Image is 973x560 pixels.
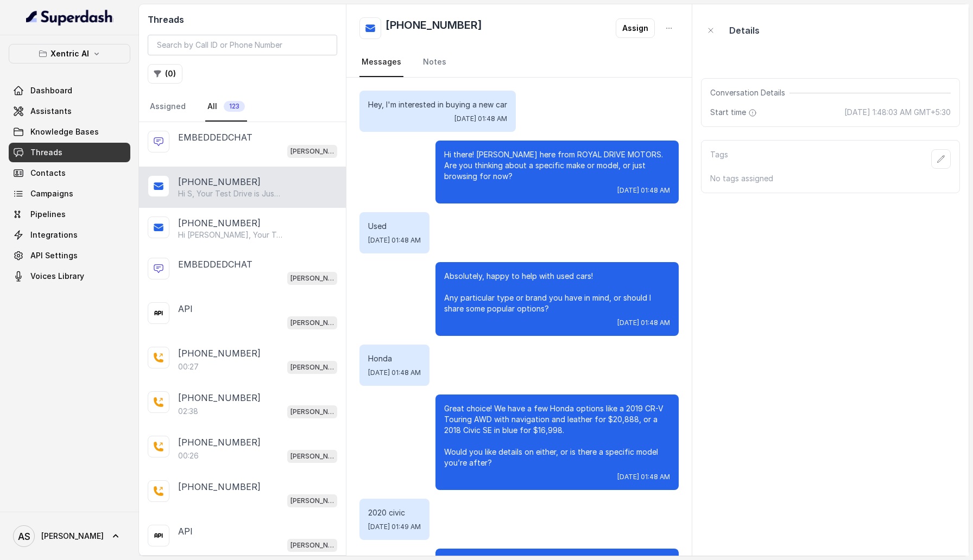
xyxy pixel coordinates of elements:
p: EMBEDDEDCHAT [178,131,252,144]
p: [PERSON_NAME] [290,540,334,551]
p: 00:26 [178,450,199,461]
span: Assistants [30,106,72,117]
p: Great choice! We have a few Honda options like a 2019 CR-V Touring AWD with navigation and leathe... [444,403,670,468]
p: EMBEDDEDCHAT [178,258,252,271]
nav: Tabs [359,48,679,77]
p: API [178,302,193,315]
a: Messages [359,48,403,77]
p: Details [729,24,760,37]
nav: Tabs [148,92,337,122]
p: [PERSON_NAME] [290,451,334,462]
p: Tags [710,149,728,169]
p: [PHONE_NUMBER] [178,175,261,188]
button: Xentric AI [9,44,130,63]
span: [DATE] 1:48:03 AM GMT+5:30 [844,107,951,118]
p: API [178,525,193,538]
span: Threads [30,147,62,158]
span: [DATE] 01:48 AM [617,473,670,481]
img: light.svg [26,9,113,26]
p: 00:27 [178,361,199,372]
span: Conversation Details [710,87,789,98]
a: Assistants [9,101,130,121]
a: Campaigns [9,184,130,203]
span: API Settings [30,250,78,261]
span: Knowledge Bases [30,126,99,137]
p: [PHONE_NUMBER] [178,436,261,449]
p: Xentric AI [50,47,89,60]
p: Honda [368,353,421,364]
p: No tags assigned [710,173,951,184]
span: 123 [224,101,245,112]
a: Assigned [148,92,188,122]
span: Voices Library [30,271,84,282]
span: Contacts [30,168,66,179]
a: Contacts [9,163,130,183]
p: 02:38 [178,406,198,417]
span: [PERSON_NAME] [41,531,104,542]
p: [PHONE_NUMBER] [178,347,261,360]
h2: Threads [148,13,337,26]
span: Dashboard [30,85,72,96]
p: Hi S, Your Test Drive is Just 24 Hours Away! 🚗 Car: 2012 or 2015 Mercedes-Benz ML 350 🗓️ Date & T... [178,188,282,199]
p: Absolutely, happy to help with used cars! Any particular type or brand you have in mind, or shoul... [444,271,670,314]
a: Integrations [9,225,130,245]
p: Hi [PERSON_NAME], Your Test Drive is Just 48 Hours Away! 🚗 Car: 🗓️ Date & Time: [DATE] 10:00 AM 📍... [178,230,282,240]
span: Campaigns [30,188,73,199]
p: [PERSON_NAME] [290,317,334,328]
p: [PERSON_NAME] [290,495,334,506]
a: All123 [205,92,247,122]
a: Pipelines [9,205,130,224]
p: [PERSON_NAME] [290,362,334,373]
span: [DATE] 01:48 AM [368,368,421,377]
span: [DATE] 01:48 AM [617,186,670,195]
p: [PHONE_NUMBER] [178,480,261,493]
button: Assign [616,18,655,38]
span: Pipelines [30,209,66,220]
input: Search by Call ID or Phone Number [148,35,337,55]
p: Hey, I'm interested in buying a new car [368,99,507,110]
a: Knowledge Bases [9,122,130,142]
a: API Settings [9,246,130,265]
a: Threads [9,143,130,162]
a: Notes [421,48,448,77]
span: [DATE] 01:48 AM [454,114,507,123]
button: (0) [148,64,182,84]
p: [PHONE_NUMBER] [178,391,261,404]
p: [PERSON_NAME] [290,273,334,284]
p: [PHONE_NUMBER] [178,217,261,230]
p: 2020 civic [368,507,421,518]
p: Hi there! [PERSON_NAME] here from ROYAL DRIVE MOTORS. Are you thinking about a specific make or m... [444,149,670,182]
a: [PERSON_NAME] [9,521,130,551]
p: [PERSON_NAME] [290,406,334,417]
span: [DATE] 01:48 AM [617,319,670,327]
span: [DATE] 01:49 AM [368,523,421,531]
a: Voices Library [9,266,130,286]
span: [DATE] 01:48 AM [368,236,421,245]
h2: [PHONE_NUMBER] [386,17,482,39]
text: AS [18,531,30,542]
span: Integrations [30,230,78,240]
p: [PERSON_NAME] [290,146,334,157]
span: Start time [710,107,759,118]
a: Dashboard [9,81,130,100]
p: Used [368,221,421,232]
